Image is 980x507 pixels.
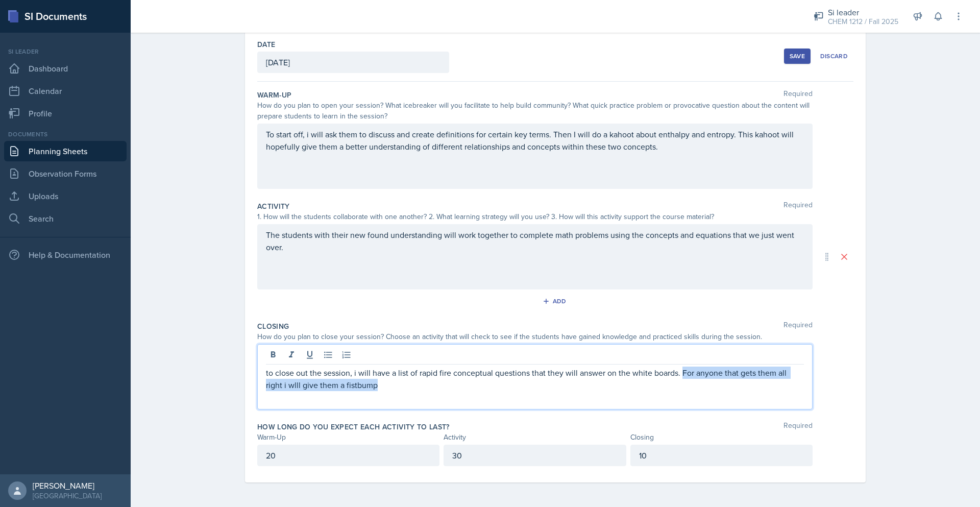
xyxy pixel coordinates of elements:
a: Dashboard [4,58,127,79]
label: How long do you expect each activity to last? [257,422,450,432]
p: to close out the session, i will have a list of rapid fire conceptual questions that they will an... [266,367,804,391]
div: [GEOGRAPHIC_DATA] [33,491,102,501]
a: Calendar [4,81,127,101]
span: Required [783,321,813,331]
span: Required [783,422,813,432]
div: Save [790,52,805,60]
a: Search [4,208,127,229]
div: 1. How will the students collaborate with one another? 2. What learning strategy will you use? 3.... [257,211,813,222]
label: Date [257,39,275,50]
a: Profile [4,103,127,124]
a: Planning Sheets [4,141,127,161]
div: CHEM 1212 / Fall 2025 [828,16,898,27]
p: 30 [452,449,617,462]
span: Required [783,90,813,100]
p: 20 [266,449,431,462]
button: Save [784,49,811,64]
p: To start off, i will ask them to discuss and create definitions for certain key terms. Then I wil... [266,128,804,153]
div: [PERSON_NAME] [33,480,102,491]
div: Help & Documentation [4,245,127,265]
button: Discard [815,49,853,64]
div: Warm-Up [257,432,439,443]
div: Activity [444,432,626,443]
div: How do you plan to close your session? Choose an activity that will check to see if the students ... [257,331,813,342]
button: Add [539,294,572,309]
label: Warm-Up [257,90,291,100]
div: How do you plan to open your session? What icebreaker will you facilitate to help build community... [257,100,813,122]
p: 10 [639,449,804,462]
div: Discard [820,52,848,60]
a: Uploads [4,186,127,206]
a: Observation Forms [4,163,127,184]
div: Si leader [828,6,898,18]
span: Required [783,201,813,211]
div: Documents [4,130,127,139]
p: The students with their new found understanding will work together to complete math problems usin... [266,229,804,253]
label: Closing [257,321,289,331]
label: Activity [257,201,290,211]
div: Si leader [4,47,127,56]
div: Closing [630,432,813,443]
div: Add [545,297,567,305]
